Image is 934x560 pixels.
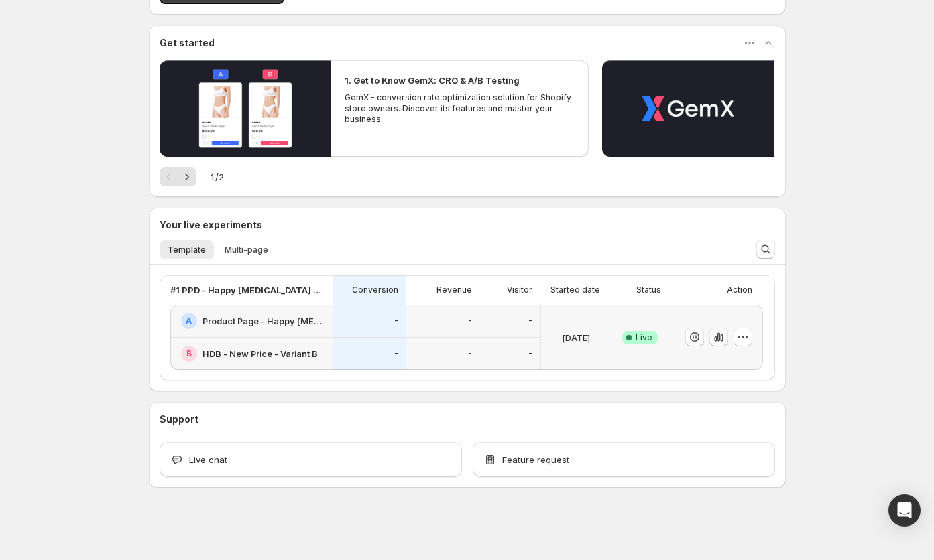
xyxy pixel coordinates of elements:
p: - [468,348,472,359]
p: - [468,316,472,326]
p: - [528,316,532,326]
button: Play video [602,60,774,157]
p: Visitor [507,285,532,295]
h2: Product Page - Happy [MEDICAL_DATA] [202,314,325,328]
p: [DATE] [562,331,590,344]
h2: B [186,348,192,359]
h2: 1. Get to Know GemX: CRO & A/B Testing [345,74,520,87]
h2: A [186,316,192,326]
h3: Get started [160,36,215,50]
span: Template [168,244,206,255]
p: Revenue [436,285,472,295]
p: Conversion [352,285,398,295]
p: Action [727,285,752,295]
span: Feature request [502,453,569,466]
p: Started date [550,285,600,295]
h2: HDB - New Price - Variant B [202,347,318,360]
p: - [528,348,532,359]
h3: Support [160,413,198,426]
button: Next [178,167,196,186]
span: Live [636,332,652,343]
span: Live chat [189,453,227,466]
h3: Your live experiments [160,218,262,232]
span: Multi-page [225,244,268,255]
p: - [394,348,398,359]
div: Open Intercom Messenger [888,494,921,527]
p: Status [636,285,661,295]
p: - [394,316,398,326]
nav: Pagination [160,167,196,186]
p: #1 PPD - Happy [MEDICAL_DATA] - Key message [170,283,325,297]
span: 1 / 2 [210,170,224,184]
p: GemX - conversion rate optimization solution for Shopify store owners. Discover its features and ... [345,92,575,125]
button: Search and filter results [756,240,775,259]
button: Play video [160,60,331,157]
